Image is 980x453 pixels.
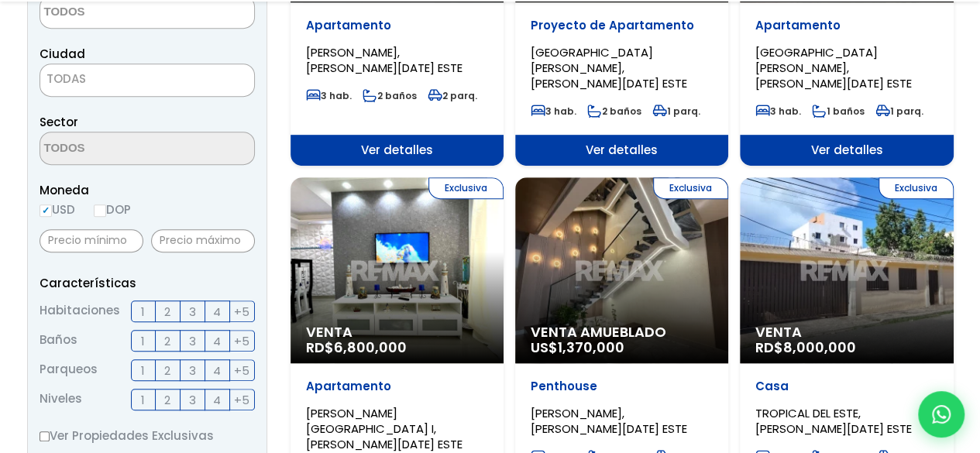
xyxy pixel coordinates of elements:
[141,361,145,380] span: 1
[740,135,953,166] span: Ver detalles
[213,302,221,321] span: 4
[141,390,145,410] span: 1
[653,177,728,199] span: Exclusiva
[40,431,50,441] input: Ver Propiedades Exclusivas
[40,300,120,322] span: Habitaciones
[40,330,77,352] span: Baños
[428,177,504,199] span: Exclusiva
[558,338,624,357] span: 1,370,000
[755,324,937,340] span: Venta
[141,302,145,321] span: 1
[164,361,170,380] span: 2
[755,105,801,118] span: 3 hab.
[306,18,488,33] p: Apartamento
[234,390,249,410] span: +5
[40,63,255,97] span: TODAS
[40,426,255,445] label: Ver Propiedades Exclusivas
[213,390,221,410] span: 4
[40,273,255,293] p: Características
[306,379,488,394] p: Apartamento
[879,177,954,199] span: Exclusiva
[40,114,78,130] span: Sector
[531,338,624,357] span: US$
[234,331,249,351] span: +5
[291,135,504,166] span: Ver detalles
[531,105,576,118] span: 3 hab.
[306,324,488,340] span: Venta
[189,390,196,410] span: 3
[40,200,75,219] label: USD
[213,361,221,380] span: 4
[306,338,407,357] span: RD$
[40,68,254,90] span: TODAS
[875,105,923,118] span: 1 parq.
[189,331,196,351] span: 3
[755,405,912,437] span: TROPICAL DEL ESTE, [PERSON_NAME][DATE] ESTE
[306,405,462,452] span: [PERSON_NAME][GEOGRAPHIC_DATA] I, [PERSON_NAME][DATE] ESTE
[783,338,856,357] span: 8,000,000
[334,338,407,357] span: 6,800,000
[755,18,937,33] p: Apartamento
[189,302,196,321] span: 3
[755,44,912,91] span: [GEOGRAPHIC_DATA][PERSON_NAME], [PERSON_NAME][DATE] ESTE
[515,135,728,166] span: Ver detalles
[531,44,687,91] span: [GEOGRAPHIC_DATA][PERSON_NAME], [PERSON_NAME][DATE] ESTE
[141,331,145,351] span: 1
[46,70,86,87] span: TODAS
[531,405,687,437] span: [PERSON_NAME], [PERSON_NAME][DATE] ESTE
[213,331,221,351] span: 4
[40,204,52,217] input: USD
[531,324,713,340] span: Venta Amueblado
[306,44,462,76] span: [PERSON_NAME], [PERSON_NAME][DATE] ESTE
[306,89,352,102] span: 3 hab.
[234,302,249,321] span: +5
[40,359,98,381] span: Parqueos
[587,105,641,118] span: 2 baños
[755,338,856,357] span: RD$
[755,379,937,394] p: Casa
[531,379,713,394] p: Penthouse
[164,302,170,321] span: 2
[40,46,85,62] span: Ciudad
[94,204,106,217] input: DOP
[94,200,131,219] label: DOP
[40,180,255,200] span: Moneda
[164,390,170,410] span: 2
[40,132,191,166] textarea: Search
[164,331,170,351] span: 2
[531,18,713,33] p: Proyecto de Apartamento
[363,89,417,102] span: 2 baños
[428,89,477,102] span: 2 parq.
[234,361,249,380] span: +5
[40,389,82,410] span: Niveles
[652,105,700,118] span: 1 parq.
[40,229,143,252] input: Precio mínimo
[812,105,865,118] span: 1 baños
[189,361,196,380] span: 3
[151,229,255,252] input: Precio máximo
